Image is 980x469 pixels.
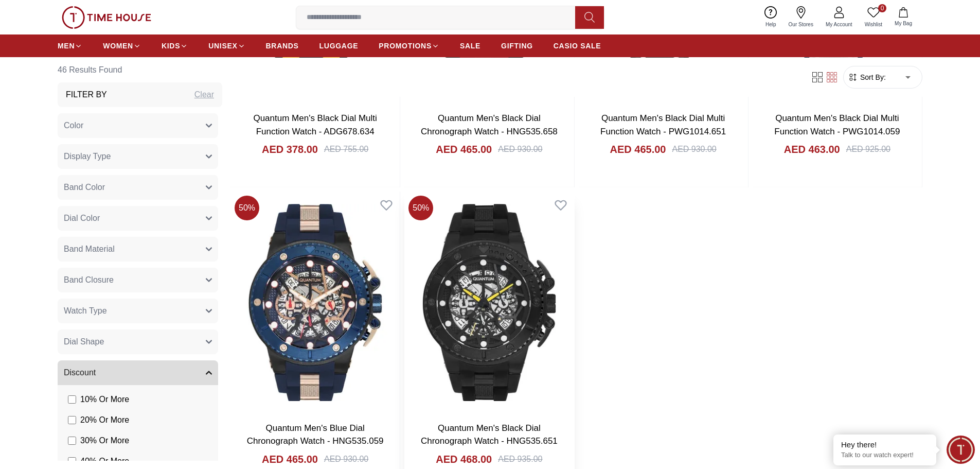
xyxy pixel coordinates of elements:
span: Dial Shape [64,336,104,348]
h4: AED 465.00 [262,452,318,466]
a: Quantum Men's Black Dial Multi Function Watch - PWG1014.059 [774,113,900,136]
span: 20 % Or More [80,414,129,426]
div: AED 755.00 [324,143,368,155]
span: My Account [822,21,857,28]
span: SALE [460,41,480,51]
a: BRANDS [266,37,299,55]
span: LUGGAGE [319,41,359,51]
span: 50 % [235,196,259,220]
span: Dial Color [64,212,100,224]
span: 10 % Or More [80,393,129,406]
button: Sort By: [848,72,886,82]
h4: AED 463.00 [784,142,840,157]
div: Clear [194,89,214,101]
div: AED 930.00 [324,453,368,465]
span: Color [64,119,83,132]
a: Our Stores [782,4,819,30]
button: Band Material [58,237,218,262]
img: Quantum Men's Blue Dial Chronograph Watch - HNG535.059 [230,192,400,413]
a: Quantum Men's Black Dial Chronograph Watch - HNG535.651 [421,423,558,446]
span: Display Type [64,150,111,163]
button: Dial Color [58,206,218,231]
a: WOMEN [103,37,141,55]
a: CASIO SALE [554,37,601,55]
a: Quantum Men's Black Dial Chronograph Watch - HNG535.658 [421,113,558,136]
span: KIDS [162,41,180,51]
h4: AED 465.00 [610,142,666,157]
img: Quantum Men's Black Dial Chronograph Watch - HNG535.651 [404,192,574,413]
span: Band Closure [64,274,114,286]
a: KIDS [162,37,188,55]
span: BRANDS [266,41,299,51]
h6: 46 Results Found [58,58,222,82]
span: GIFTING [501,41,533,51]
a: Quantum Men's Black Dial Multi Function Watch - PWG1014.651 [600,113,726,136]
span: 30 % Or More [80,435,129,447]
span: Wishlist [861,21,886,28]
a: Help [759,4,782,30]
input: 30% Or More [68,437,76,445]
p: Talk to our watch expert! [841,451,929,460]
a: Quantum Men's Black Dial Multi Function Watch - ADG678.634 [253,113,377,136]
a: UNISEX [208,37,245,55]
button: Band Color [58,175,218,200]
span: Sort By: [858,72,886,82]
button: Color [58,113,218,138]
div: Hey there! [841,440,929,450]
span: Band Color [64,181,105,194]
a: LUGGAGE [319,37,359,55]
a: SALE [460,37,480,55]
span: Discount [64,367,96,379]
button: Band Closure [58,268,218,292]
h4: AED 468.00 [436,452,492,466]
input: 40% Or More [68,457,76,465]
h3: Filter By [66,89,107,101]
span: MEN [58,41,75,51]
span: Band Material [64,243,115,255]
img: ... [62,6,151,29]
div: AED 925.00 [846,143,890,155]
button: Display Type [58,144,218,169]
input: 10% Or More [68,395,76,404]
span: 40 % Or More [80,455,129,467]
h4: AED 378.00 [262,142,318,157]
a: MEN [58,37,82,55]
span: 50 % [408,196,433,220]
span: Our Stores [785,21,817,28]
a: PROMOTIONS [379,37,439,55]
span: WOMEN [103,41,133,51]
span: 0 [878,4,886,12]
h4: AED 465.00 [436,142,492,157]
button: My Bag [888,5,918,29]
a: 0Wishlist [859,4,888,30]
div: Chat Widget [947,436,975,464]
button: Dial Shape [58,329,218,354]
span: PROMOTIONS [379,41,432,51]
div: AED 930.00 [672,143,716,155]
div: AED 935.00 [498,453,542,465]
a: Quantum Men's Blue Dial Chronograph Watch - HNG535.059 [247,423,384,446]
div: AED 930.00 [498,143,542,155]
a: GIFTING [501,37,533,55]
span: UNISEX [208,41,237,51]
span: CASIO SALE [554,41,601,51]
span: Help [761,21,780,28]
span: Watch Type [64,305,107,317]
button: Discount [58,360,218,385]
span: My Bag [890,20,916,27]
button: Watch Type [58,299,218,323]
input: 20% Or More [68,416,76,424]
